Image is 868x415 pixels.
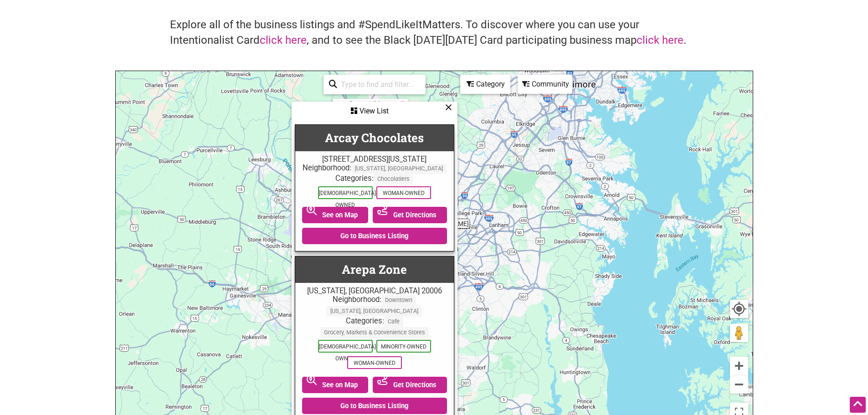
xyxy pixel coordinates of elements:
[342,261,407,277] a: Arepa Zone
[374,174,413,184] span: Chocolatiers
[376,340,431,353] span: Minority-Owned
[518,75,572,94] div: Filter by Community
[320,327,429,338] span: Grocery, Markets & Convenience Stores
[300,287,449,295] div: [US_STATE], [GEOGRAPHIC_DATA] 20006
[318,340,373,353] span: [DEMOGRAPHIC_DATA]-Owned
[381,295,416,306] span: Downtown
[302,207,369,223] a: See on Map
[373,377,447,393] a: Get Directions
[170,17,699,48] h4: Explore all of the business listings and #SpendLikeItMatters. To discover where you can use your ...
[850,397,866,413] div: Scroll Back to Top
[337,100,383,108] div: 21 of 599 visible
[318,186,373,199] span: [DEMOGRAPHIC_DATA]-Owned
[384,317,403,327] span: Cafe
[373,207,447,223] a: Get Directions
[302,398,447,414] a: Go to Business Listing
[730,357,748,375] button: Zoom in
[300,155,449,164] div: [STREET_ADDRESS][US_STATE]
[337,76,420,93] input: Type to find and filter...
[347,356,402,369] span: Woman-Owned
[519,76,571,93] div: Community
[325,130,424,145] a: Arcay Chocolates
[730,375,748,394] button: Zoom out
[300,174,449,184] div: Categories:
[637,34,683,46] a: click here
[300,317,449,338] div: Categories:
[327,306,422,316] span: [US_STATE], [GEOGRAPHIC_DATA]
[293,102,457,120] div: View List
[730,300,748,318] button: Your Location
[260,34,307,46] a: click here
[730,324,748,342] button: Drag Pegman onto the map to open Street View
[324,75,426,94] div: Type to search and filter
[302,377,369,393] a: See on Map
[351,164,447,174] span: [US_STATE], [GEOGRAPHIC_DATA]
[460,75,510,94] div: Filter by category
[300,295,449,317] div: Neighborhood:
[385,100,404,108] a: See All
[300,164,449,174] div: Neighborhood:
[461,76,509,93] div: Category
[302,228,447,244] a: Go to Business Listing
[376,186,431,199] span: Woman-Owned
